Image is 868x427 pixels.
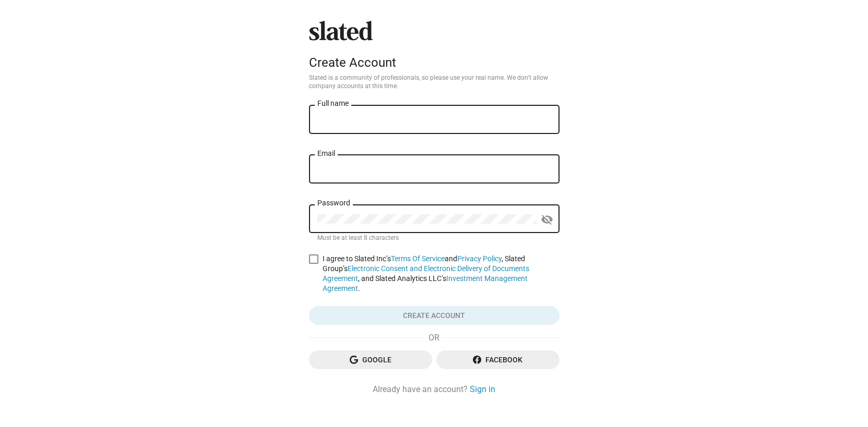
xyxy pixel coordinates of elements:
[537,209,557,230] button: Show password
[309,21,560,74] sl-branding: Create Account
[317,234,399,242] mat-hint: Must be at least 8 characters
[309,55,560,70] div: Create Account
[309,74,560,91] p: Slated is a community of professionals, so please use your real name. We don’t allow company acco...
[309,350,432,369] button: Google
[445,350,551,369] span: Facebook
[541,212,553,228] mat-icon: visibility_off
[317,350,424,369] span: Google
[436,350,560,369] button: Facebook
[309,384,560,395] div: Already have an account?
[323,264,529,283] a: Electronic Consent and Electronic Delivery of Documents Agreement
[391,254,445,263] a: Terms Of Service
[323,254,560,294] span: I agree to Slated Inc’s and , Slated Group’s , and Slated Analytics LLC’s .
[457,254,502,263] a: Privacy Policy
[470,384,495,395] a: Sign in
